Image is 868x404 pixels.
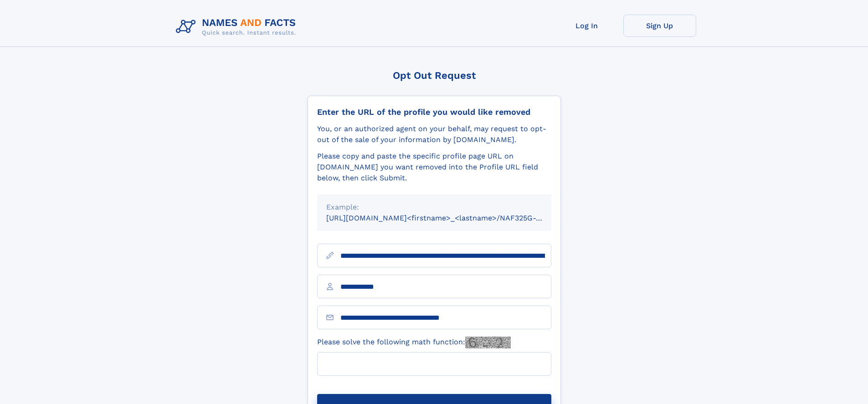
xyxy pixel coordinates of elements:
[326,214,569,222] small: [URL][DOMAIN_NAME]<firstname>_<lastname>/NAF325G-xxxxxxxx
[550,15,623,37] a: Log In
[172,15,303,39] img: Logo Names and Facts
[317,337,511,348] label: Please solve the following math function:
[317,107,551,117] div: Enter the URL of the profile you would like removed
[317,123,551,145] div: You, or an authorized agent on your behalf, may request to opt-out of the sale of your informatio...
[308,70,561,81] div: Opt Out Request
[317,151,551,184] div: Please copy and paste the specific profile page URL on [DOMAIN_NAME] you want removed into the Pr...
[623,15,696,37] a: Sign Up
[326,202,542,213] div: Example:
